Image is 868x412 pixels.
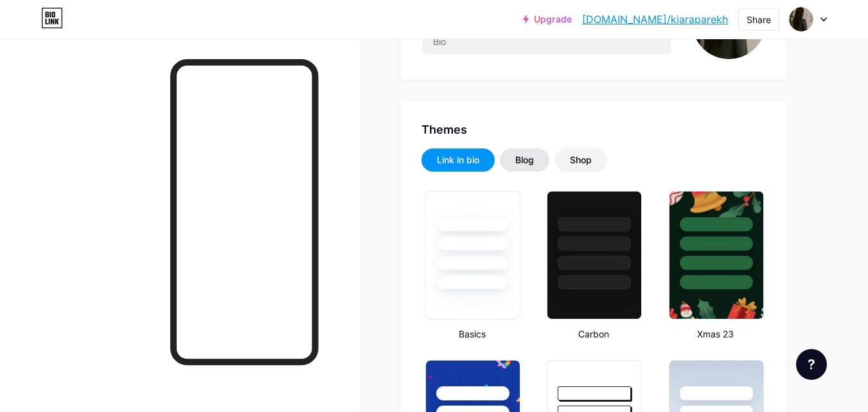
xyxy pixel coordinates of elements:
[421,121,766,138] div: Themes
[570,154,592,166] div: Shop
[665,327,766,341] div: Xmas 23
[422,28,671,54] input: Bio
[523,14,572,24] a: Upgrade
[789,7,813,31] img: kiaraparekh
[421,327,522,341] div: Basics
[543,327,644,341] div: Carbon
[747,13,771,26] div: Share
[437,154,479,166] div: Link in bio
[582,12,728,27] a: [DOMAIN_NAME]/kiaraparekh
[515,154,534,166] div: Blog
